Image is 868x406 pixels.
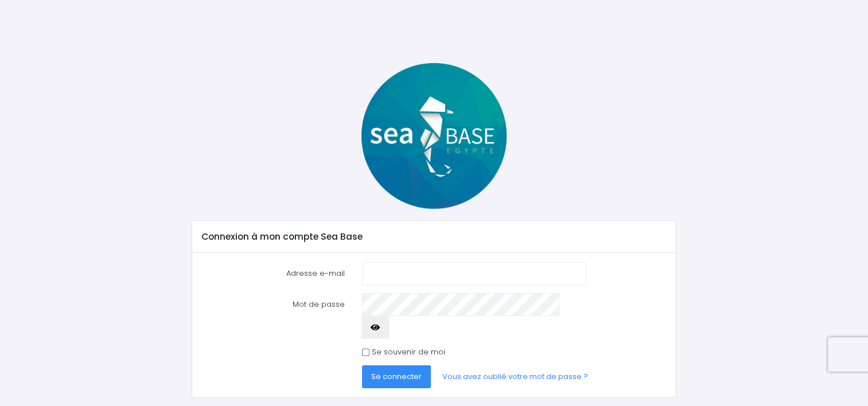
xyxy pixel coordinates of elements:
button: Se connecter [362,365,431,388]
a: Vous avez oublié votre mot de passe ? [433,365,597,388]
label: Adresse e-mail [193,262,353,285]
label: Se souvenir de moi [372,346,445,358]
span: Se connecter [371,371,422,382]
label: Mot de passe [193,293,353,339]
div: Connexion à mon compte Sea Base [192,221,676,253]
